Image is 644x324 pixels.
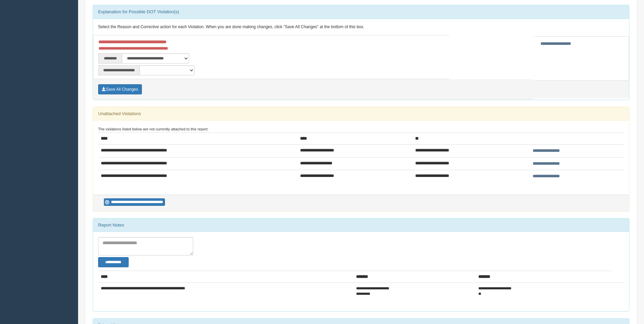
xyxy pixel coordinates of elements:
[93,218,629,232] div: Report Notes
[98,257,129,267] button: Change Filter Options
[98,84,142,94] button: Save
[98,127,208,131] small: The violations listed below are not currently attached to this report:
[93,5,629,19] div: Explanation for Possible DOT Violation(s)
[93,107,629,121] div: Unattached Violations
[93,19,629,35] div: Select the Reason and Corrective action for each Violation. When you are done making changes, cli...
